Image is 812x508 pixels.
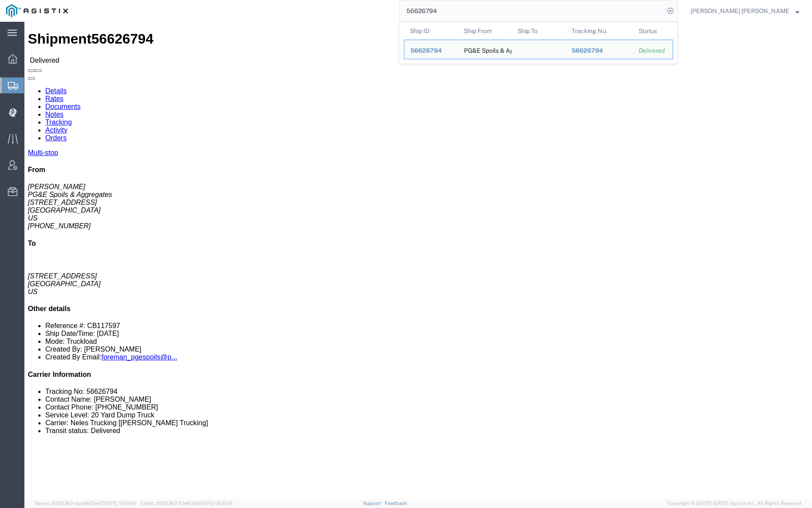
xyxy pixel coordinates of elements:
th: Ship ID [404,22,458,40]
th: Ship To [511,22,565,40]
span: Copyright © [DATE]-[DATE] Agistix Inc., All Rights Reserved [667,500,802,507]
table: Search Results [404,22,677,64]
th: Status [633,22,673,40]
div: Delivered [639,46,667,55]
span: 56626794 [410,47,442,54]
div: PG&E Spoils & Aggregates [464,40,506,59]
div: 56626794 [410,46,452,55]
a: Support [363,501,385,506]
button: [PERSON_NAME] [PERSON_NAME] [690,6,800,16]
span: 56626794 [572,47,603,54]
span: [DATE] 10:04:51 [102,501,136,506]
input: Search for shipment number, reference number [399,0,664,21]
iframe: FS Legacy Container [24,22,812,499]
th: Ship From [458,22,512,40]
span: [DATE] 08:10:16 [199,501,233,506]
span: Server: 2025.18.0-daa1fe12ee7 [35,501,136,506]
th: Tracking Nu. [565,22,633,40]
div: 56626794 [572,46,627,55]
img: logo [6,4,68,17]
span: Client: 2025.18.0-7346316 [140,501,233,506]
a: Feedback [385,501,407,506]
span: Kayte Bray Dogali [690,6,789,16]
